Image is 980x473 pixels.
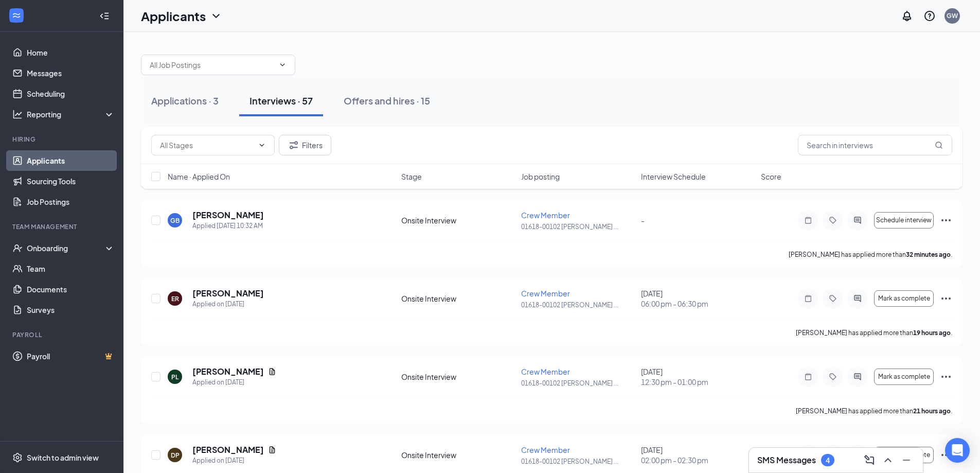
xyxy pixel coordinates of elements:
[641,288,755,309] div: [DATE]
[27,42,115,63] a: Home
[278,61,287,69] svg: ChevronDown
[802,373,814,381] svg: Note
[168,171,230,182] span: Name · Applied On
[878,295,930,302] span: Mark as complete
[641,366,755,387] div: [DATE]
[141,7,206,25] h1: Applicants
[268,367,276,376] svg: Document
[344,94,430,107] div: Offers and hires · 15
[401,372,515,382] div: Onsite Interview
[192,444,264,456] h5: [PERSON_NAME]
[874,290,934,307] button: Mark as complete
[880,452,896,468] button: ChevronUp
[940,292,952,305] svg: Ellipses
[945,438,970,463] div: Open Intercom Messenger
[761,171,781,182] span: Score
[876,217,932,224] span: Schedule interview
[160,139,254,151] input: All Stages
[150,59,274,71] input: All Job Postings
[521,211,570,220] span: Crew Member
[874,447,934,463] button: Mark as complete
[798,135,952,155] input: Search in interviews
[913,407,951,415] b: 21 hours ago
[12,330,113,339] div: Payroll
[826,456,830,465] div: 4
[796,407,952,415] p: [PERSON_NAME] has applied more than .
[521,171,560,182] span: Job posting
[851,216,864,224] svg: ActiveChat
[27,63,115,83] a: Messages
[521,445,570,454] span: Crew Member
[27,191,115,212] a: Job Postings
[258,141,266,149] svg: ChevronDown
[250,94,313,107] div: Interviews · 57
[151,94,219,107] div: Applications · 3
[27,109,115,119] div: Reporting
[851,373,864,381] svg: ActiveChat
[940,449,952,461] svg: Ellipses
[923,10,936,22] svg: QuestionInfo
[863,454,876,466] svg: ComposeMessage
[882,454,894,466] svg: ChevronUp
[27,243,106,253] div: Onboarding
[940,214,952,226] svg: Ellipses
[861,452,878,468] button: ComposeMessage
[192,209,264,221] h5: [PERSON_NAME]
[288,139,300,151] svg: Filter
[27,150,115,171] a: Applicants
[827,294,839,303] svg: Tag
[874,369,934,385] button: Mark as complete
[641,171,706,182] span: Interview Schedule
[901,10,913,22] svg: Notifications
[27,258,115,279] a: Team
[641,299,755,309] span: 06:00 pm - 06:30 pm
[521,457,635,466] p: 01618-00102 [PERSON_NAME] ...
[641,455,755,465] span: 02:00 pm - 02:30 pm
[521,301,635,309] p: 01618-00102 [PERSON_NAME] ...
[521,289,570,298] span: Crew Member
[851,294,864,303] svg: ActiveChat
[913,329,951,337] b: 19 hours ago
[641,445,755,465] div: [DATE]
[757,454,816,466] h3: SMS Messages
[401,215,515,225] div: Onsite Interview
[802,216,814,224] svg: Note
[906,251,951,258] b: 32 minutes ago
[878,373,930,380] span: Mark as complete
[192,377,276,388] div: Applied on [DATE]
[268,446,276,454] svg: Document
[12,452,23,463] svg: Settings
[12,243,23,253] svg: UserCheck
[900,454,913,466] svg: Minimize
[401,450,515,460] div: Onsite Interview
[12,109,23,119] svg: Analysis
[27,300,115,320] a: Surveys
[401,293,515,304] div: Onsite Interview
[521,222,635,231] p: 01618-00102 [PERSON_NAME] ...
[12,135,113,144] div: Hiring
[827,216,839,224] svg: Tag
[171,294,179,303] div: ER
[12,222,113,231] div: Team Management
[641,216,645,225] span: -
[99,11,110,21] svg: Collapse
[521,379,635,388] p: 01618-00102 [PERSON_NAME] ...
[27,171,115,191] a: Sourcing Tools
[521,367,570,376] span: Crew Member
[192,456,276,466] div: Applied on [DATE]
[874,212,934,229] button: Schedule interview
[796,328,952,337] p: [PERSON_NAME] has applied more than .
[27,83,115,104] a: Scheduling
[401,171,422,182] span: Stage
[898,452,915,468] button: Minimize
[947,11,958,20] div: GW
[827,373,839,381] svg: Tag
[802,294,814,303] svg: Note
[171,373,179,381] div: PL
[11,10,22,21] svg: WorkstreamLogo
[192,299,264,309] div: Applied on [DATE]
[210,10,222,22] svg: ChevronDown
[27,346,115,366] a: PayrollCrown
[27,279,115,300] a: Documents
[192,366,264,377] h5: [PERSON_NAME]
